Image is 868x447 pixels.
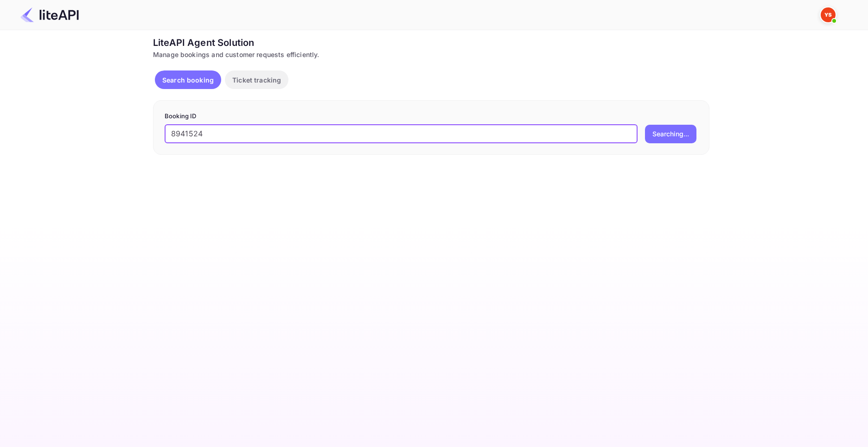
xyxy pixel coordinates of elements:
div: Manage bookings and customer requests efficiently. [153,50,709,59]
p: Booking ID [165,112,698,121]
p: Search booking [162,75,214,85]
div: LiteAPI Agent Solution [153,36,709,50]
button: Searching... [645,125,696,143]
p: Ticket tracking [232,75,281,85]
img: Yandex Support [821,7,836,22]
img: LiteAPI Logo [20,7,79,22]
input: Enter Booking ID (e.g., 63782194) [165,125,638,143]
